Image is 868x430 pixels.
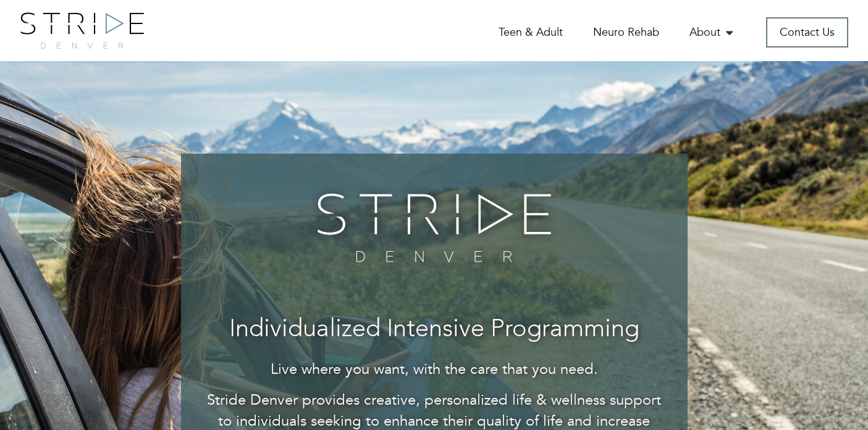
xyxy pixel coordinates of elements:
[689,25,736,40] a: About
[20,12,144,49] img: logo.png
[309,184,559,271] img: banner-logo.png
[766,17,848,48] a: Contact Us
[206,359,663,380] p: Live where you want, with the care that you need.
[206,316,663,344] h3: Individualized Intensive Programming
[593,25,659,40] a: Neuro Rehab
[499,25,563,40] a: Teen & Adult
